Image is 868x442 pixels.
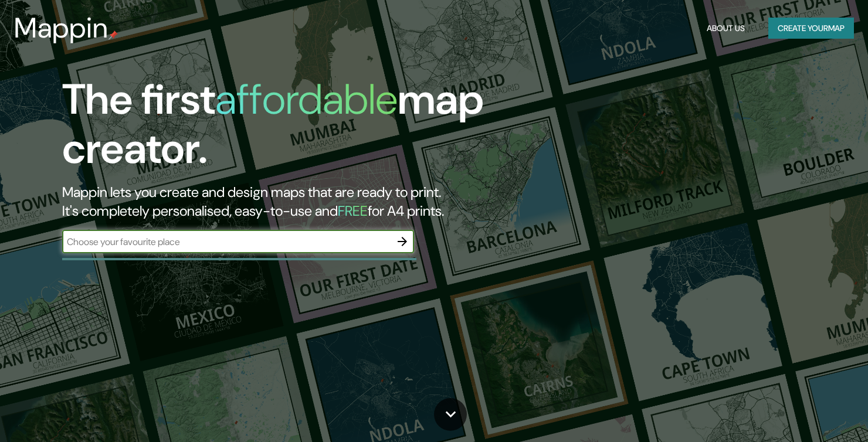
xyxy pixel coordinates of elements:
h1: affordable [215,72,398,127]
h2: Mappin lets you create and design maps that are ready to print. It's completely personalised, eas... [62,183,496,220]
h5: FREE [338,202,368,220]
h3: Mappin [14,12,108,45]
h1: The first map creator. [62,75,496,183]
input: Choose your favourite place [62,235,391,249]
button: Create yourmap [768,18,854,39]
img: mappin-pin [108,30,118,40]
button: About Us [702,18,750,39]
